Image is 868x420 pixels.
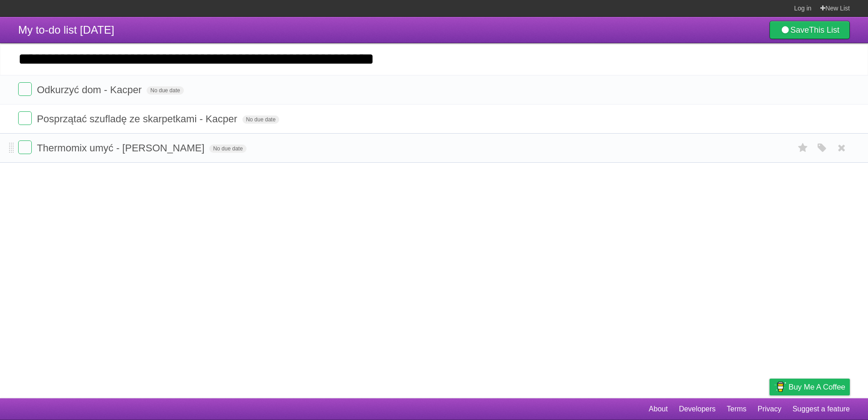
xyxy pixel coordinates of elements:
[774,379,786,395] img: Buy me a coffee
[794,111,812,126] label: Star task
[37,113,239,125] span: Posprzątać szufladę ze skarpetkami - Kacper
[758,400,781,418] a: Privacy
[679,400,715,418] a: Developers
[147,86,183,95] span: No due date
[727,400,747,418] a: Terms
[209,145,246,153] span: No due date
[769,21,850,39] a: SaveThis List
[769,379,850,395] a: Buy me a coffee
[809,25,839,35] b: This List
[18,82,32,96] label: Done
[242,115,279,124] span: No due date
[789,379,845,395] span: Buy me a coffee
[37,142,207,154] span: Thermomix umyć - [PERSON_NAME]
[18,24,114,36] span: My to-do list [DATE]
[18,111,32,125] label: Done
[18,140,32,154] label: Done
[649,400,668,418] a: About
[793,400,850,418] a: Suggest a feature
[794,82,812,97] label: Star task
[794,140,812,155] label: Star task
[37,84,144,95] span: Odkurzyć dom - Kacper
